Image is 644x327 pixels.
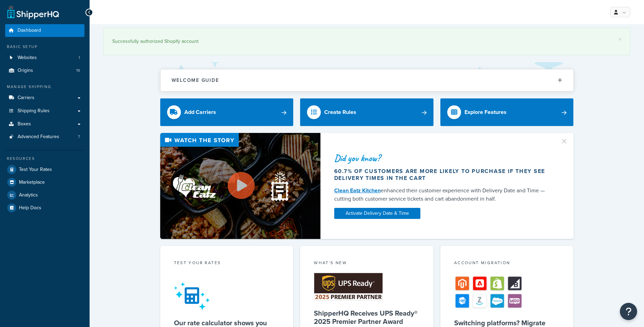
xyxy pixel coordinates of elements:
[18,95,34,101] span: Carriers
[454,260,560,268] div: Account Migration
[5,51,84,64] a: Websites1
[5,84,84,90] div: Manage Shipping
[314,260,420,268] div: What's New
[161,69,573,91] button: Welcome Guide
[18,28,41,33] span: Dashboard
[5,163,84,176] a: Test Your Rates
[112,37,621,46] div: Successfully authorized Shopify account
[334,186,381,194] a: Clean Eatz Kitchen
[5,131,84,143] li: Advanced Features
[300,98,433,126] a: Create Rules
[334,168,552,182] div: 60.7% of customers are more likely to purchase if they see delivery times in the cart
[440,98,574,126] a: Explore Features
[18,55,37,61] span: Websites
[5,64,84,77] a: Origins19
[18,108,50,114] span: Shipping Rules
[314,309,420,326] h5: ShipperHQ Receives UPS Ready® 2025 Premier Partner Award
[76,68,80,74] span: 19
[5,131,84,143] a: Advanced Features7
[5,176,84,189] a: Marketplace
[5,24,84,37] a: Dashboard
[620,303,637,320] button: Open Resource Center
[5,118,84,131] a: Boxes
[19,192,38,198] span: Analytics
[5,202,84,214] a: Help Docs
[160,98,294,126] a: Add Carriers
[18,134,59,140] span: Advanced Features
[334,153,552,163] div: Did you know?
[334,186,552,203] div: enhanced their customer experience with Delivery Date and Time — cutting both customer service ti...
[19,205,41,211] span: Help Docs
[174,260,280,268] div: Test your rates
[5,105,84,117] a: Shipping Rules
[324,107,356,117] div: Create Rules
[5,189,84,201] a: Analytics
[5,156,84,162] div: Resources
[19,180,45,185] span: Marketplace
[160,133,320,239] img: Video thumbnail
[5,92,84,104] a: Carriers
[79,55,80,61] span: 1
[334,208,420,219] a: Activate Delivery Date & Time
[464,107,507,117] div: Explore Features
[78,134,80,140] span: 7
[172,78,219,83] h2: Welcome Guide
[18,68,33,74] span: Origins
[5,64,84,77] li: Origins
[18,121,31,127] span: Boxes
[19,167,52,173] span: Test Your Rates
[5,51,84,64] li: Websites
[5,44,84,50] div: Basic Setup
[619,37,621,42] a: ×
[184,107,216,117] div: Add Carriers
